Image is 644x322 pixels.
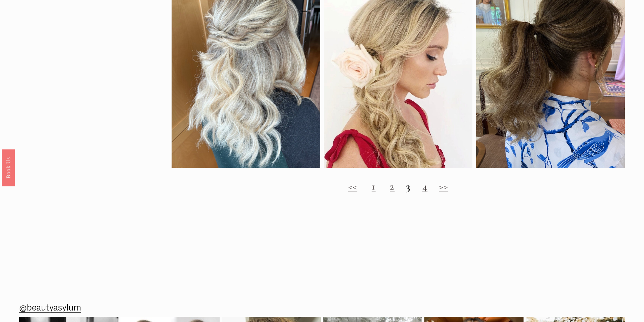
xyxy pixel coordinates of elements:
a: << [348,180,357,193]
a: Book Us [2,149,15,186]
a: @beautyasylum [19,300,81,316]
a: 2 [390,180,395,193]
a: 1 [372,180,376,193]
strong: 3 [406,180,411,193]
a: >> [439,180,448,193]
a: 4 [422,180,428,193]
